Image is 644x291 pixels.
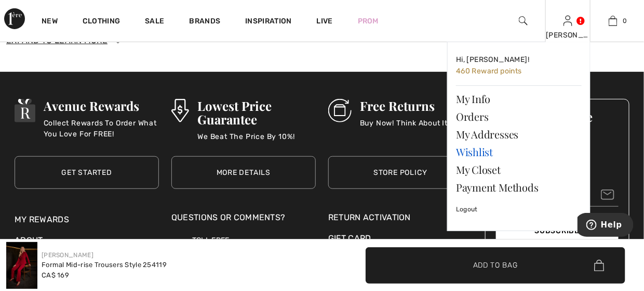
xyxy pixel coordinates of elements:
div: About [15,234,159,252]
img: Lowest Price Guarantee [171,99,189,122]
a: New [42,17,58,28]
img: My Info [563,15,572,27]
a: Return Activation [328,211,473,224]
a: Wishlist [456,143,582,161]
a: My Addresses [456,125,582,143]
a: Payment Methods [456,179,582,196]
h3: Free Returns [360,99,472,112]
iframe: Opens a widget where you can find more information [578,213,634,239]
a: Get Started [15,156,159,189]
p: Buy Now! Think About It Later! [360,118,472,138]
span: CA$ 169 [42,271,69,279]
a: Store Policy [328,156,473,189]
a: Clothing [83,17,120,28]
span: Hi, [PERSON_NAME]! [456,55,529,64]
img: Bag.svg [594,260,604,271]
h3: Avenue Rewards [44,99,159,112]
div: [PERSON_NAME] [546,30,590,41]
a: Logout [456,196,582,222]
p: Collect Rewards To Order What You Love For FREE! [44,118,159,138]
a: My Info [456,90,582,108]
a: Sale [145,17,164,28]
a: 0 [591,15,635,27]
span: 460 Reward points [456,67,522,75]
span: Add to Bag [473,260,518,271]
img: Formal Mid-Rise Trousers Style 254119 [6,242,37,289]
span: TOLL FREE ([GEOGRAPHIC_DATA]/[GEOGRAPHIC_DATA]): [192,236,355,256]
img: Free Returns [328,99,352,122]
span: Inspiration [245,17,291,28]
div: Questions or Comments? [171,211,316,229]
img: search the website [519,15,528,27]
a: Sign In [563,16,572,26]
div: Formal Mid-rise Trousers Style 254119 [42,260,167,270]
a: Live [317,16,333,27]
img: 1ère Avenue [4,8,25,29]
span: 0 [623,16,627,26]
h3: Lowest Price Guarantee [197,99,316,126]
a: Prom [358,16,379,27]
img: Avenue Rewards [15,99,35,122]
img: My Bag [609,15,618,27]
a: More Details [171,156,316,189]
a: Gift Card [328,232,473,245]
a: [PERSON_NAME] [42,251,93,259]
a: My Closet [456,161,582,179]
img: Toll Free (Canada/US) [171,235,184,268]
a: Orders [456,108,582,125]
a: My Rewards [15,214,69,224]
a: Hi, [PERSON_NAME]! 460 Reward points [456,50,582,81]
p: We Beat The Price By 10%! [197,131,316,152]
button: Add to Bag [366,247,625,284]
a: Brands [190,17,221,28]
